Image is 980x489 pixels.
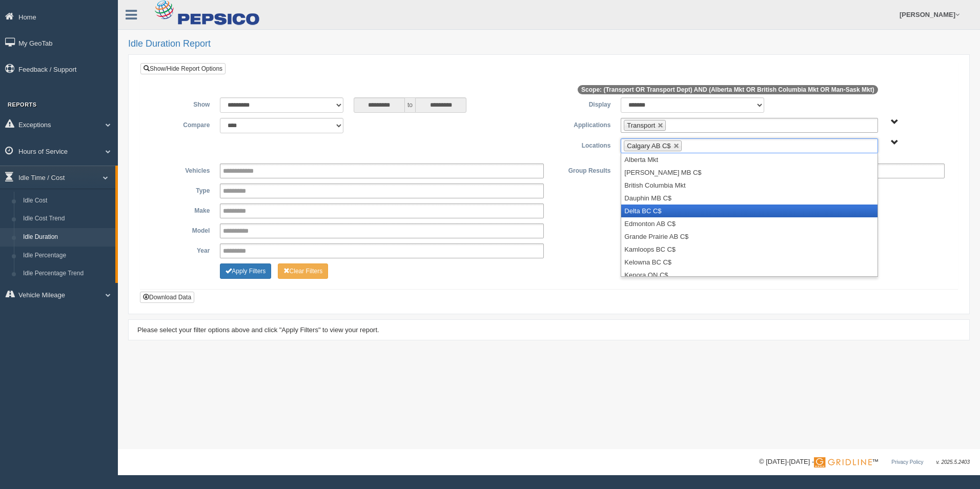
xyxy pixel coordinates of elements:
[621,205,877,217] li: Delta BC C$
[549,164,616,176] label: Group Results
[278,263,329,279] button: Change Filter Options
[220,263,271,279] button: Change Filter Options
[137,326,379,334] span: Please select your filter options above and click "Apply Filters" to view your report.
[936,459,970,465] span: v. 2025.5.2403
[891,459,923,465] a: Privacy Policy
[18,228,115,247] a: Idle Duration
[148,97,215,110] label: Show
[621,269,877,281] li: Kenora ON C$
[18,192,115,210] a: Idle Cost
[140,292,194,303] button: Download Data
[621,230,877,243] li: Grande Prairie AB C$
[621,256,877,269] li: Kelowna BC C$
[148,184,215,196] label: Type
[549,97,616,110] label: Display
[549,118,616,130] label: Applications
[621,166,877,179] li: [PERSON_NAME] MB C$
[18,247,115,265] a: Idle Percentage
[405,97,415,113] span: to
[148,164,215,176] label: Vehicles
[18,210,115,228] a: Idle Cost Trend
[148,118,215,130] label: Compare
[627,142,670,150] span: Calgary AB C$
[621,153,877,166] li: Alberta Mkt
[549,138,616,151] label: Locations
[759,457,970,467] div: © [DATE]-[DATE] - ™
[148,243,215,256] label: Year
[578,85,878,94] span: Scope: (Transport OR Transport Dept) AND (Alberta Mkt OR British Columbia Mkt OR Man-Sask Mkt)
[140,63,226,74] a: Show/Hide Report Options
[621,179,877,192] li: British Columbia Mkt
[148,223,215,236] label: Model
[814,457,872,467] img: Gridline
[621,217,877,230] li: Edmonton AB C$
[128,39,970,49] h2: Idle Duration Report
[621,192,877,205] li: Dauphin MB C$
[621,243,877,256] li: Kamloops BC C$
[148,203,215,216] label: Make
[18,264,115,283] a: Idle Percentage Trend
[627,121,655,129] span: Transport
